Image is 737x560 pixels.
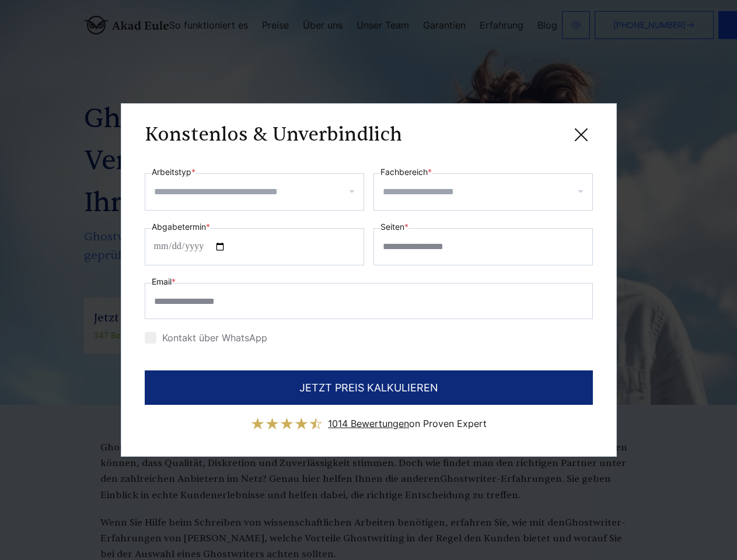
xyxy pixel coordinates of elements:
[145,332,267,344] label: Kontakt über WhatsApp
[380,165,432,179] label: Fachbereich
[152,165,195,179] label: Arbeitstyp
[145,123,402,146] h3: Konstenlos & Unverbindlich
[145,370,593,405] button: JETZT PREIS KALKULIEREN
[152,275,176,289] label: Email
[152,220,210,234] label: Abgabetermin
[328,414,487,433] div: on Proven Expert
[380,220,408,234] label: Seiten
[328,418,409,429] span: 1014 Bewertungen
